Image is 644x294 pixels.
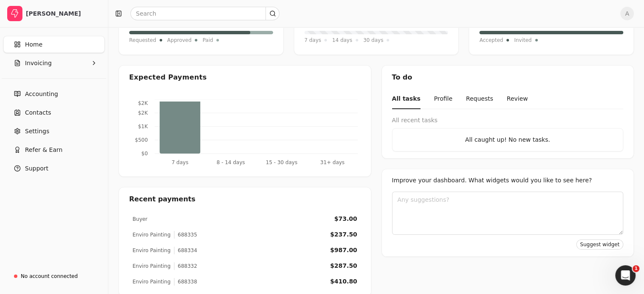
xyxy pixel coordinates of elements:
tspan: $0 [141,151,148,157]
span: Requested [129,36,156,44]
button: Refer & Earn [3,141,105,158]
div: $987.00 [330,246,357,255]
span: Refer & Earn [25,146,63,154]
tspan: 7 days [171,159,188,165]
span: Paid [202,36,213,44]
span: 7 days [304,36,321,44]
a: Contacts [3,104,105,121]
span: Support [25,164,48,173]
a: Accounting [3,85,105,102]
div: 688334 [174,247,197,254]
div: Enviro Painting [133,247,171,254]
a: Settings [3,123,105,140]
span: 30 days [363,36,383,44]
button: Requests [466,89,493,109]
span: Accounting [25,90,58,99]
a: Home [3,36,105,53]
div: Enviro Painting [133,262,171,270]
span: Contacts [25,108,51,117]
div: $287.50 [330,261,357,270]
tspan: $2K [138,110,148,116]
button: A [620,7,634,20]
tspan: $1K [138,124,148,129]
div: Buyer [133,215,147,223]
span: 1 [633,265,639,272]
div: Recent payments [119,187,371,211]
button: Review [507,89,528,109]
div: All caught up! No new tasks. [399,135,616,144]
span: Settings [25,127,49,136]
div: No account connected [21,272,78,280]
div: To do [382,66,634,89]
button: All tasks [392,89,420,109]
span: Invoicing [25,59,52,68]
div: 688332 [174,262,197,270]
div: Expected Payments [129,72,207,82]
div: 688338 [174,278,197,286]
a: No account connected [3,269,105,284]
div: [PERSON_NAME] [26,9,101,18]
span: Approved [167,36,192,44]
span: 14 days [332,36,352,44]
input: Search [130,7,279,20]
div: All recent tasks [392,116,624,125]
span: Invited [514,36,531,44]
tspan: $500 [135,137,148,143]
tspan: 8 - 14 days [216,159,245,165]
div: $73.00 [334,214,357,223]
button: Profile [434,89,453,109]
tspan: 15 - 30 days [266,159,298,165]
div: Enviro Painting [133,231,171,239]
span: Accepted [479,36,503,44]
button: Invoicing [3,55,105,71]
div: Improve your dashboard. What widgets would you like to see here? [392,176,624,185]
button: Suggest widget [576,239,623,250]
iframe: Intercom live chat [615,265,636,286]
tspan: 31+ days [320,159,344,165]
div: $410.80 [330,277,357,286]
div: Enviro Painting [133,278,171,286]
button: Support [3,160,105,177]
span: Home [25,40,42,49]
tspan: $2K [138,100,148,106]
div: 688335 [174,231,197,239]
div: $237.50 [330,230,357,239]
